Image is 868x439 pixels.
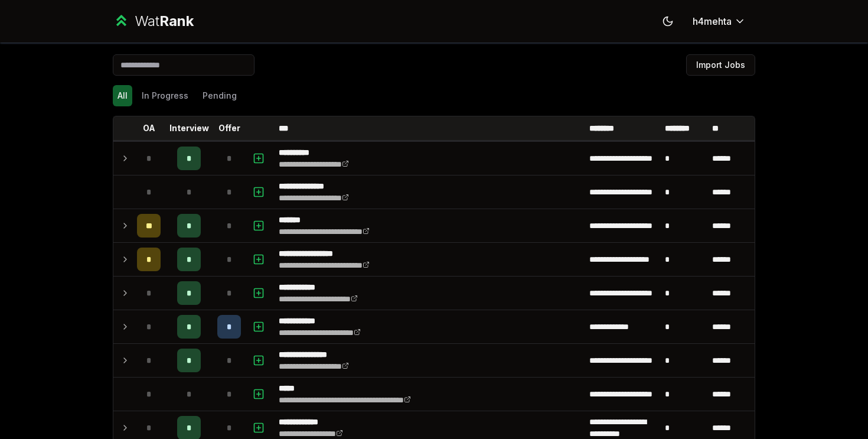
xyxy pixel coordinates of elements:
button: Import Jobs [686,54,755,76]
button: h4mehta [683,11,755,32]
p: Offer [218,122,240,134]
button: All [113,85,132,106]
a: WatRank [113,12,194,31]
p: OA [143,122,155,134]
button: In Progress [137,85,193,106]
span: h4mehta [693,14,732,28]
p: Interview [169,122,209,134]
div: Wat [135,12,194,31]
span: Rank [159,12,194,30]
button: Pending [198,85,242,106]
